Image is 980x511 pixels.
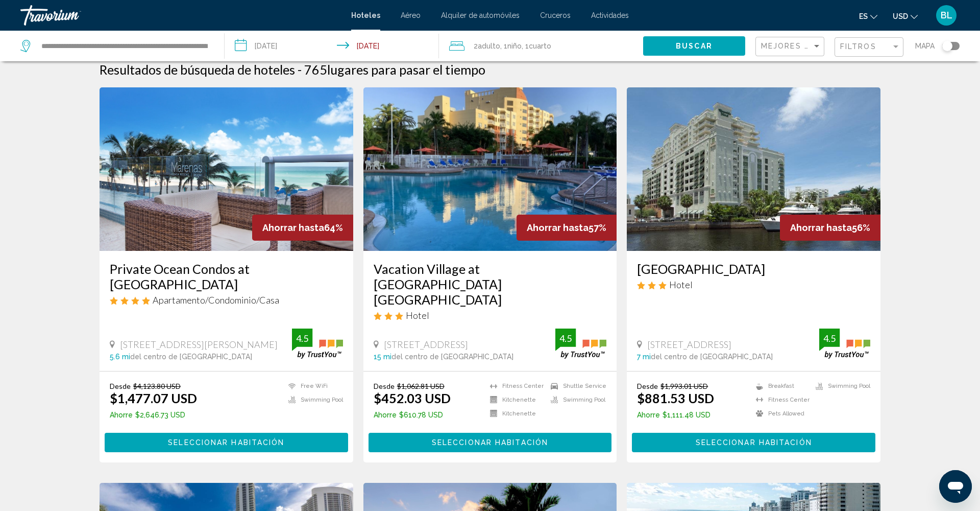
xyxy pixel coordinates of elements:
a: Alquiler de automóviles [441,11,520,19]
span: Mapa [915,39,935,53]
p: $610.78 USD [374,411,451,419]
a: Private Ocean Condos at [GEOGRAPHIC_DATA] [110,261,343,292]
img: trustyou-badge.svg [555,329,606,359]
span: del centro de [GEOGRAPHIC_DATA] [651,353,773,361]
li: Swimming Pool [283,396,343,404]
h1: Resultados de búsqueda de hoteles [100,62,295,77]
span: Niño [507,42,522,50]
div: 56% [780,215,880,241]
ins: $452.03 USD [374,390,451,406]
span: 7 mi [637,353,651,361]
span: del centro de [GEOGRAPHIC_DATA] [130,353,252,361]
button: Seleccionar habitación [105,433,348,452]
li: Breakfast [751,382,811,390]
ins: $1,477.07 USD [110,390,197,406]
div: 4.5 [555,332,576,344]
span: Apartamento/Condominio/Casa [153,294,279,306]
li: Fitness Center [751,396,811,404]
button: User Menu [933,5,960,26]
del: $1,062.81 USD [397,382,445,390]
span: del centro de [GEOGRAPHIC_DATA] [391,353,513,361]
div: 4 star Apartment [110,294,343,306]
div: 64% [252,215,353,241]
div: 57% [517,215,617,241]
h3: Vacation Village at [GEOGRAPHIC_DATA] [GEOGRAPHIC_DATA] [374,261,607,307]
li: Swimming Pool [546,396,606,404]
span: , 1 [500,39,522,53]
div: 4.5 [819,332,840,344]
span: Desde [637,382,658,390]
span: [STREET_ADDRESS] [384,339,468,350]
span: Cuarto [529,42,551,50]
span: Desde [110,382,131,390]
span: es [859,12,868,20]
span: Ahorrar hasta [790,222,852,233]
a: Hoteles [351,11,380,19]
li: Free WiFi [283,382,343,390]
iframe: Botón para iniciar la ventana de mensajería [939,470,972,503]
li: Kitchenette [485,396,546,404]
span: 2 [474,39,500,53]
p: $2,646.73 USD [110,411,197,419]
del: $4,123.80 USD [133,382,181,390]
ins: $881.53 USD [637,390,714,406]
div: 3 star Hotel [637,279,870,290]
span: BL [941,10,952,20]
li: Swimming Pool [811,382,870,390]
span: Hotel [406,310,429,321]
button: Change currency [893,9,918,24]
img: trustyou-badge.svg [292,329,343,359]
button: Toggle map [935,41,960,51]
a: Actividades [591,11,629,19]
button: Seleccionar habitación [632,433,875,452]
a: Seleccionar habitación [632,435,875,447]
li: Kitchenette [485,409,546,418]
button: Filter [835,37,903,58]
a: [GEOGRAPHIC_DATA] [637,261,870,276]
span: Ahorre [374,411,397,419]
a: Cruceros [540,11,571,19]
span: Seleccionar habitación [696,439,812,447]
div: 4.5 [292,332,312,344]
div: 3 star Hotel [374,310,607,321]
button: Check-in date: Oct 24, 2025 Check-out date: Oct 29, 2025 [225,31,439,61]
span: 5.6 mi [110,353,130,361]
h2: 765 [304,62,485,77]
p: $1,111.48 USD [637,411,714,419]
button: Travelers: 2 adults, 1 child [439,31,643,61]
a: Seleccionar habitación [369,435,612,447]
span: Ahorre [110,411,133,419]
span: Ahorrar hasta [262,222,324,233]
span: Adulto [478,42,500,50]
button: Seleccionar habitación [369,433,612,452]
span: - [298,62,302,77]
span: Ahorrar hasta [527,222,589,233]
span: 15 mi [374,353,391,361]
span: , 1 [522,39,551,53]
del: $1,993.01 USD [660,382,708,390]
a: Seleccionar habitación [105,435,348,447]
span: [STREET_ADDRESS] [647,339,731,350]
img: Hotel image [100,87,353,251]
button: Buscar [643,36,745,55]
img: Hotel image [627,87,880,251]
span: Filtros [840,42,876,51]
span: lugares para pasar el tiempo [327,62,485,77]
img: Hotel image [363,87,617,251]
a: Travorium [20,5,341,26]
mat-select: Sort by [761,42,821,51]
a: Aéreo [401,11,421,19]
button: Change language [859,9,877,24]
li: Pets Allowed [751,409,811,418]
span: Hotel [669,279,693,290]
li: Fitness Center [485,382,546,390]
